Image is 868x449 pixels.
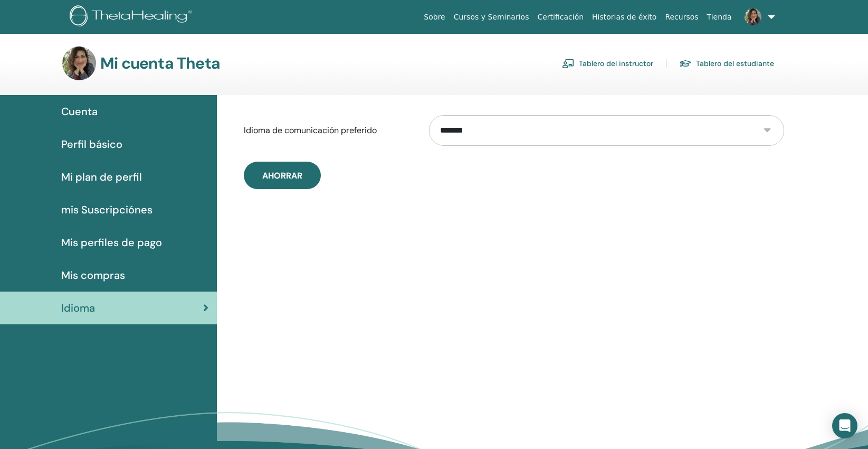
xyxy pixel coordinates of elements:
[419,7,449,27] a: Sobre
[661,7,702,27] a: Recursos
[70,5,196,29] img: logo.png
[562,59,575,68] img: chalkboard-teacher.svg
[61,202,152,218] span: mis Suscripciónes
[61,300,95,316] span: Idioma
[61,267,125,283] span: Mis compras
[262,170,302,181] span: Ahorrar
[61,235,162,250] span: Mis perfiles de pago
[244,162,321,189] button: Ahorrar
[450,7,533,27] a: Cursos y Seminarios
[562,55,653,72] a: Tablero del instructor
[533,7,588,27] a: Certificación
[745,8,761,25] img: default.jpg
[236,120,421,141] label: Idioma de comunicación preferido
[61,136,122,152] span: Perfil básico
[679,59,692,68] img: graduation-cap.svg
[832,413,857,438] div: Open Intercom Messenger
[679,55,774,72] a: Tablero del estudiante
[588,7,661,27] a: Historias de éxito
[62,46,96,80] img: default.jpg
[100,54,220,73] h3: Mi cuenta Theta
[61,104,98,119] span: Cuenta
[703,7,736,27] a: Tienda
[61,169,142,185] span: Mi plan de perfil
